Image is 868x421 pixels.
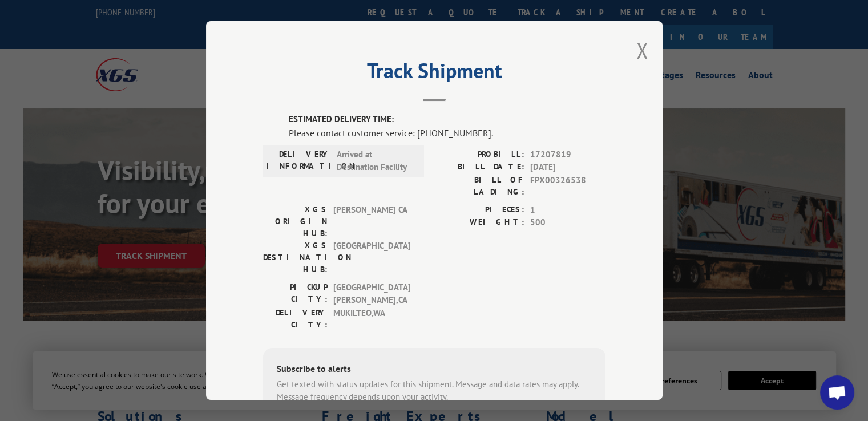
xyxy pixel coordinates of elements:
span: 17207819 [530,148,605,161]
div: Get texted with status updates for this shipment. Message and data rates may apply. Message frequ... [277,378,592,403]
span: 500 [530,216,605,229]
label: BILL DATE: [434,161,524,174]
span: [GEOGRAPHIC_DATA][PERSON_NAME] , CA [333,281,410,306]
label: PROBILL: [434,148,524,161]
label: XGS ORIGIN HUB: [263,203,328,239]
span: FPX00326538 [530,173,605,197]
label: PICKUP CITY: [263,281,328,306]
div: Please contact customer service: [PHONE_NUMBER]. [289,126,605,139]
label: BILL OF LADING: [434,173,524,197]
h2: Track Shipment [263,63,605,84]
label: DELIVERY CITY: [263,306,328,330]
button: Close modal [636,35,648,66]
span: [GEOGRAPHIC_DATA] [333,239,410,275]
span: MUKILTEO , WA [333,306,410,330]
span: 1 [530,203,605,216]
span: [DATE] [530,161,605,174]
div: Subscribe to alerts [277,361,592,378]
label: ESTIMATED DELIVERY TIME: [289,113,605,126]
label: PIECES: [434,203,524,216]
span: Arrived at Destination Facility [337,148,414,173]
span: [PERSON_NAME] CA [333,203,410,239]
label: XGS DESTINATION HUB: [263,239,328,275]
label: DELIVERY INFORMATION: [267,148,331,173]
label: WEIGHT: [434,216,524,229]
div: Open chat [820,375,854,410]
